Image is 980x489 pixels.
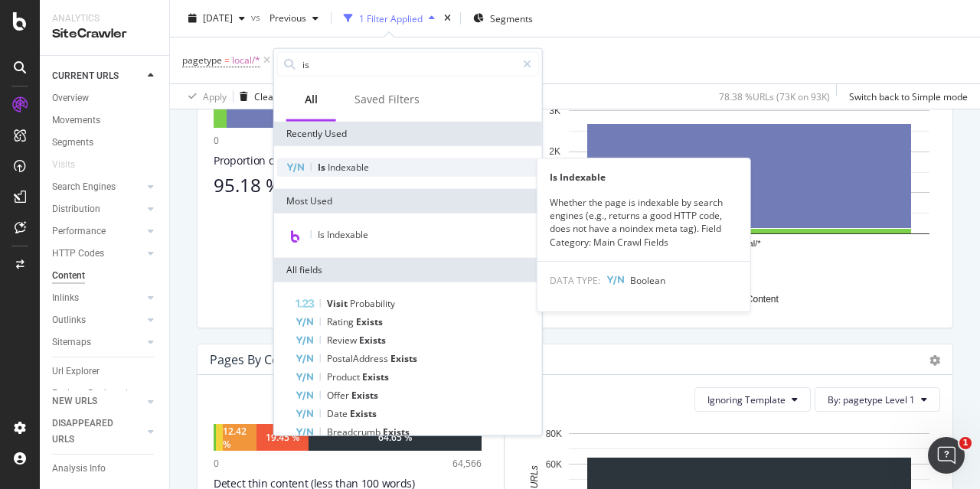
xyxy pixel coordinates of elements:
span: DATA TYPE: [550,274,600,287]
span: Indexable [328,161,369,174]
a: Content [52,268,158,284]
div: Inlinks [52,290,79,306]
div: Overview [52,90,89,106]
div: All fields [274,258,542,282]
a: Segments [52,135,158,151]
div: Explorer Bookmarks [52,386,135,402]
div: Pages by Content Size (Words) [210,352,386,367]
div: NEW URLS [52,393,97,409]
a: CURRENT URLS [52,68,143,84]
text: 3K [549,106,560,116]
span: Previous [263,11,306,24]
div: 78.38 % URLs ( 73K on 93K ) [719,90,830,103]
span: Product [327,370,362,383]
span: Boolean [630,274,665,287]
div: Analysis Info [52,461,106,477]
a: DISAPPEARED URLS [52,416,143,448]
div: Visits [52,157,75,173]
span: pagetype [182,54,222,67]
span: Breadcrumb [327,425,383,438]
a: HTTP Codes [52,246,143,262]
div: Performance [52,223,106,240]
div: 12.42 % [223,425,256,451]
span: = [224,54,230,67]
div: HTTP Codes [52,246,104,262]
a: Movements [52,112,158,129]
text: 60K [546,459,562,470]
div: Search Engines [52,179,116,195]
div: Proportion of Template [214,153,482,168]
div: 64.65 % [378,431,412,444]
span: Exists [390,352,417,365]
div: 1 Filter Applied [359,11,423,24]
a: Outlinks [52,312,143,328]
div: gear [929,355,940,366]
span: Exists [356,315,383,328]
span: 2025 Oct. 6th [203,11,233,24]
div: SiteCrawler [52,25,157,43]
button: [DATE] [182,6,251,31]
a: Url Explorer [52,363,158,380]
div: All [305,92,318,107]
span: Rating [327,315,356,328]
div: Url Explorer [52,363,100,380]
span: Exists [383,425,410,438]
a: Search Engines [52,179,143,195]
span: vs [251,10,263,23]
span: Exists [350,407,377,420]
span: Is Indexable [318,228,368,241]
a: Explorer Bookmarks [52,386,158,402]
a: Analysis Info [52,461,158,477]
div: Distribution [52,201,100,217]
span: Is [318,161,328,174]
text: 2K [549,147,560,158]
div: Most Used [274,189,542,214]
a: NEW URLS [52,393,143,409]
div: 64,566 [452,457,482,470]
a: Visits [52,157,90,173]
div: Is Indexable [537,171,750,184]
button: Ignoring Template [694,387,811,412]
div: Whether the page is indexable by search engines (e.g., returns a good HTTP code, does not have a ... [537,196,750,249]
div: times [441,11,454,26]
div: Saved Filters [354,92,420,107]
span: Date [327,407,350,420]
button: By: pagetype Level 1 [815,387,940,412]
div: Clear [254,90,277,103]
span: Exists [351,389,378,402]
div: Segments [52,135,93,151]
span: PostalAddress [327,352,390,365]
span: Offer [327,389,351,402]
span: By: pagetype Level 1 [828,393,915,406]
span: Probability [350,297,395,310]
input: Search by field name [301,53,516,76]
button: Apply [182,84,227,109]
div: DISAPPEARED URLS [52,416,129,448]
div: Recently Used [274,122,542,146]
span: 1 [959,437,972,449]
div: Movements [52,112,100,129]
span: Review [327,334,359,347]
a: Distribution [52,201,143,217]
button: Segments [467,6,539,31]
span: Visit [327,297,350,310]
a: Performance [52,223,143,240]
div: CURRENT URLS [52,68,119,84]
div: Sitemaps [52,334,91,350]
div: 19.45 % [266,431,299,444]
span: Content [746,293,779,306]
button: 1 Filter Applied [338,6,441,31]
span: local/* [232,50,260,71]
div: 0 [214,134,219,147]
div: Outlinks [52,312,86,328]
a: Inlinks [52,290,143,306]
a: Overview [52,90,158,106]
button: Clear [234,84,277,109]
span: Ignoring Template [707,393,786,406]
div: Analytics [52,12,157,25]
text: 80K [546,429,562,439]
div: 0 [214,457,219,470]
div: Switch back to Simple mode [849,90,968,103]
span: Exists [362,370,389,383]
a: Sitemaps [52,334,143,350]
